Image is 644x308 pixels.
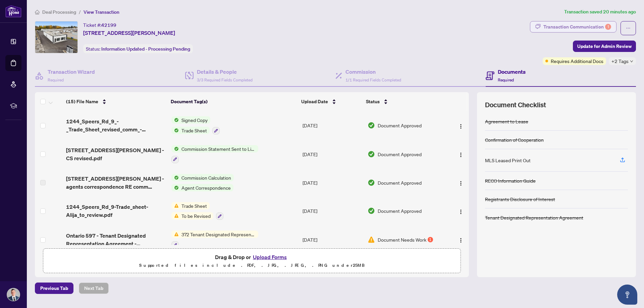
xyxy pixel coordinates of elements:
[215,253,289,261] span: Drag & Drop or
[458,152,464,158] img: Logo
[498,68,526,76] h4: Documents
[455,149,466,160] button: Logo
[179,116,210,124] span: Signed Copy
[363,92,444,111] th: Status
[485,177,536,184] div: RECO Information Guide
[171,174,236,191] button: Status IconCommission CalculationStatus IconAgent Correspondence
[42,9,76,15] span: Deal Processing
[66,98,98,105] span: (15) File Name
[171,127,179,134] img: Status Icon
[300,225,365,254] td: [DATE]
[171,202,179,209] img: Status Icon
[48,77,64,82] span: Required
[530,21,616,33] button: Transaction Communication1
[485,136,544,143] div: Confirmation of Cooperation
[66,232,166,248] span: Ontario 597 - Tenant Designated Representation Agreement - Commercial - Mandate for Lease 1.pdf
[300,197,365,226] td: [DATE]
[179,145,258,152] span: Commission Statement Sent to Listing Brokerage
[378,150,422,158] span: Document Approved
[84,9,119,15] span: View Transaction
[378,122,422,129] span: Document Approved
[171,145,179,152] img: Status Icon
[299,92,363,111] th: Upload Date
[485,195,555,203] div: Registrants Disclosure of Interest
[5,5,21,17] img: logo
[171,174,179,181] img: Status Icon
[35,21,77,53] img: IMG-W11893849_1.jpg
[458,238,464,243] img: Logo
[79,283,109,294] button: Next Tab
[171,116,220,134] button: Status IconSigned CopyStatus IconTrade Sheet
[458,209,464,214] img: Logo
[626,26,631,30] span: ellipsis
[366,98,380,105] span: Status
[179,212,213,220] span: To be Revised
[378,236,426,243] span: Document Needs Work
[179,127,210,134] span: Trade Sheet
[485,100,546,110] span: Document Checklist
[455,234,466,245] button: Logo
[66,146,166,162] span: [STREET_ADDRESS][PERSON_NAME] - CS revised.pdf
[485,157,531,164] div: MLS Leased Print Out
[66,117,166,133] span: 1244_Speers_Rd_9_-_Trade_Sheet_revised_comm_-_Alija_to_Review.pdf
[35,10,40,14] span: home
[83,29,175,37] span: [STREET_ADDRESS][PERSON_NAME]
[368,179,375,186] img: Document Status
[7,288,20,301] img: Profile Icon
[83,21,116,29] div: Ticket #:
[455,120,466,131] button: Logo
[171,145,258,163] button: Status IconCommission Statement Sent to Listing Brokerage
[428,237,433,242] div: 1
[171,231,258,249] button: Status Icon372 Tenant Designated Representation Agreement - Authority for Lease or Purchase
[368,236,375,243] img: Document Status
[300,140,365,169] td: [DATE]
[300,111,365,140] td: [DATE]
[345,77,401,82] span: 1/1 Required Fields Completed
[630,60,633,63] span: down
[171,202,223,220] button: Status IconTrade SheetStatus IconTo be Revised
[66,175,166,191] span: [STREET_ADDRESS][PERSON_NAME] - agents correspondence RE comm calculation.pdf
[611,57,629,65] span: +2 Tags
[485,118,528,125] div: Agreement to Lease
[171,212,179,220] img: Status Icon
[345,68,401,76] h4: Commission
[171,184,179,191] img: Status Icon
[66,203,166,219] span: 1244_Speers_Rd_9-Trade_sheet-Alija_to_review.pdf
[48,68,95,76] h4: Transaction Wizard
[179,202,210,209] span: Trade Sheet
[168,92,299,111] th: Document Tag(s)
[368,122,375,129] img: Document Status
[40,283,68,294] span: Previous Tab
[179,174,234,181] span: Commission Calculation
[498,77,514,82] span: Required
[564,8,636,16] article: Transaction saved 20 minutes ago
[605,24,611,30] div: 1
[197,68,253,76] h4: Details & People
[455,205,466,216] button: Logo
[300,169,365,197] td: [DATE]
[301,98,328,105] span: Upload Date
[455,177,466,188] button: Logo
[458,181,464,186] img: Logo
[35,283,73,294] button: Previous Tab
[543,21,611,32] div: Transaction Communication
[179,184,233,191] span: Agent Correspondence
[368,207,375,214] img: Document Status
[171,116,179,124] img: Status Icon
[573,41,636,52] button: Update for Admin Review
[551,57,603,65] span: Requires Additional Docs
[485,214,583,221] div: Tenant Designated Representation Agreement
[63,92,168,111] th: (15) File Name
[179,231,258,238] span: 372 Tenant Designated Representation Agreement - Authority for Lease or Purchase
[368,150,375,158] img: Document Status
[378,179,422,186] span: Document Approved
[43,249,461,273] span: Drag & Drop orUpload FormsSupported files include .PDF, .JPG, .JPEG, .PNG under25MB
[79,8,81,16] li: /
[83,44,193,53] div: Status:
[577,41,632,52] span: Update for Admin Review
[101,46,190,52] span: Information Updated - Processing Pending
[251,253,289,261] button: Upload Forms
[101,22,116,28] span: 42199
[378,207,422,214] span: Document Approved
[458,124,464,129] img: Logo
